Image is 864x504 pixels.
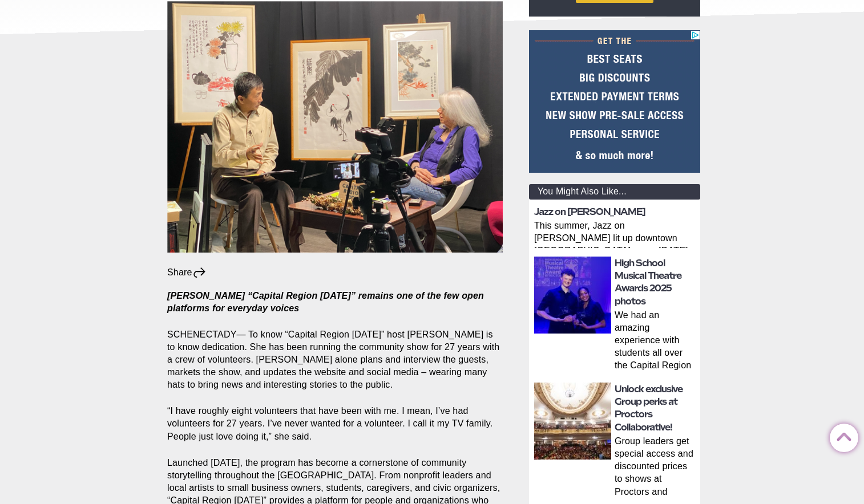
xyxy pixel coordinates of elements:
[167,266,207,279] div: Share
[534,206,645,217] a: Jazz on [PERSON_NAME]
[534,220,697,248] p: This summer, Jazz on [PERSON_NAME] lit up downtown [GEOGRAPHIC_DATA] every [DATE] with live, lunc...
[615,435,697,500] p: Group leaders get special access and discounted prices to shows at Proctors and theREP SCHENECTAD...
[534,383,611,460] img: thumbnail: Unlock exclusive Group perks at Proctors Collaborative!
[534,257,611,334] img: thumbnail: High School Musical Theatre Awards 2025 photos
[167,328,503,391] p: SCHENECTADY— To know “Capital Region [DATE]” host [PERSON_NAME] is to know dedication. She has be...
[615,384,683,433] a: Unlock exclusive Group perks at Proctors Collaborative!
[529,184,700,200] div: You Might Also Like...
[167,291,484,313] em: [PERSON_NAME] “Capital Region [DATE]” remains one of the few open platforms for everyday voices
[615,258,681,307] a: High School Musical Theatre Awards 2025 photos
[529,30,700,173] iframe: Advertisement
[615,309,697,374] p: We had an amazing experience with students all over the Capital Region at the 2025 High School Mu...
[830,424,853,447] a: Back to Top
[167,405,503,442] p: “I have roughly eight volunteers that have been with me. I mean, I’ve had volunteers for 27 years...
